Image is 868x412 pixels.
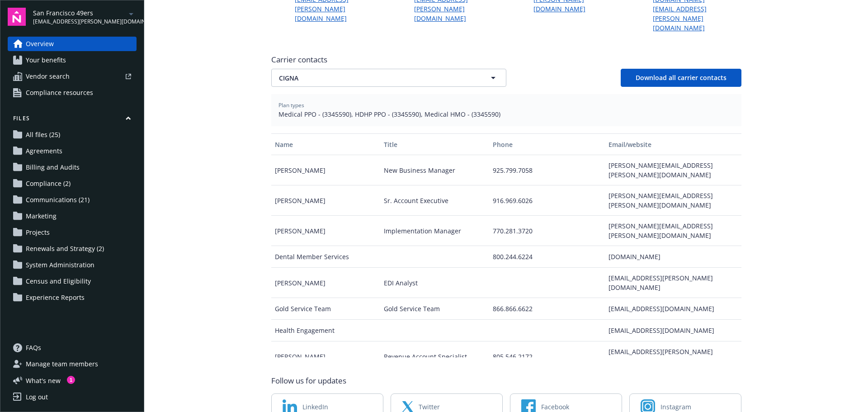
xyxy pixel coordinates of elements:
div: [EMAIL_ADDRESS][DOMAIN_NAME] [605,298,741,320]
button: Download all carrier contacts [621,69,741,87]
div: Implementation Manager [380,216,489,246]
button: San Francisco 49ers[EMAIL_ADDRESS][PERSON_NAME][DOMAIN_NAME]arrowDropDown [33,8,137,26]
a: Agreements [8,144,137,158]
div: New Business Manager [380,155,489,185]
span: Manage team members [26,357,98,371]
img: navigator-logo.svg [8,8,26,26]
a: Marketing [8,209,137,223]
span: FAQs [26,341,41,355]
a: Billing and Audits [8,160,137,175]
div: [PERSON_NAME] [271,341,380,372]
span: Carrier contacts [271,54,741,65]
div: [EMAIL_ADDRESS][PERSON_NAME][DOMAIN_NAME] [605,268,741,298]
span: Census and Eligibility [26,274,91,289]
span: CIGNA [279,73,467,83]
div: Dental Member Services [271,246,380,268]
div: Sr. Account Executive [380,185,489,216]
div: Phone [493,140,601,149]
div: [DOMAIN_NAME] [605,246,741,268]
span: [EMAIL_ADDRESS][PERSON_NAME][DOMAIN_NAME] [33,18,126,26]
button: What's new1 [8,376,75,385]
span: System Administration [26,258,94,272]
span: San Francisco 49ers [33,8,126,18]
span: Vendor search [26,69,70,84]
a: System Administration [8,258,137,272]
div: [PERSON_NAME][EMAIL_ADDRESS][PERSON_NAME][DOMAIN_NAME] [605,185,741,216]
button: Title [380,133,489,155]
div: 805.546.2172 [489,341,605,372]
span: Plan types [278,101,734,109]
a: Vendor search [8,69,137,84]
a: Census and Eligibility [8,274,137,289]
span: Your benefits [26,53,66,67]
span: Download all carrier contacts [636,73,726,82]
a: FAQs [8,341,137,355]
div: Health Engagement [271,320,380,341]
span: Renewals and Strategy (2) [26,242,104,256]
span: Agreements [26,144,62,158]
a: Projects [8,225,137,240]
div: EDI Analyst [380,268,489,298]
a: Compliance resources [8,85,137,100]
div: 800.244.6224 [489,246,605,268]
div: [PERSON_NAME] [271,185,380,216]
span: Overview [26,37,54,51]
div: [PERSON_NAME][EMAIL_ADDRESS][PERSON_NAME][DOMAIN_NAME] [605,155,741,185]
span: Instagram [660,402,691,412]
div: [PERSON_NAME] [271,216,380,246]
span: Billing and Audits [26,160,80,175]
span: Facebook [541,402,569,412]
div: [PERSON_NAME] [271,268,380,298]
a: Your benefits [8,53,137,67]
span: Communications (21) [26,193,90,207]
div: [PERSON_NAME] [271,155,380,185]
span: All files (25) [26,128,60,142]
span: Compliance resources [26,85,93,100]
a: All files (25) [8,128,137,142]
button: CIGNA [271,69,506,87]
div: [EMAIL_ADDRESS][DOMAIN_NAME] [605,320,741,341]
button: Files [8,114,137,126]
div: Gold Service Team [380,298,489,320]
div: Gold Service Team [271,298,380,320]
div: [EMAIL_ADDRESS][PERSON_NAME][DOMAIN_NAME] [605,341,741,372]
div: [PERSON_NAME][EMAIL_ADDRESS][PERSON_NAME][DOMAIN_NAME] [605,216,741,246]
div: Title [384,140,486,149]
span: Twitter [419,402,440,412]
div: 925.799.7058 [489,155,605,185]
span: LinkedIn [302,402,328,412]
div: Name [275,140,377,149]
span: Compliance (2) [26,176,71,191]
div: 916.969.6026 [489,185,605,216]
a: Renewals and Strategy (2) [8,242,137,256]
span: What ' s new [26,376,61,385]
div: 1 [67,376,75,384]
a: arrowDropDown [126,8,137,19]
a: Communications (21) [8,193,137,207]
span: Marketing [26,209,57,223]
div: Log out [26,390,48,404]
button: Email/website [605,133,741,155]
a: Experience Reports [8,290,137,305]
div: 770.281.3720 [489,216,605,246]
button: Name [271,133,380,155]
div: 866.866.6622 [489,298,605,320]
div: Email/website [609,140,737,149]
div: Revenue Account Specialist [380,341,489,372]
span: Medical PPO - (3345590), HDHP PPO - (3345590), Medical HMO - (3345590) [278,109,734,119]
button: Phone [489,133,605,155]
span: Projects [26,225,50,240]
a: Manage team members [8,357,137,371]
a: Compliance (2) [8,176,137,191]
span: Follow us for updates [271,375,346,386]
span: Experience Reports [26,290,85,305]
a: Overview [8,37,137,51]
